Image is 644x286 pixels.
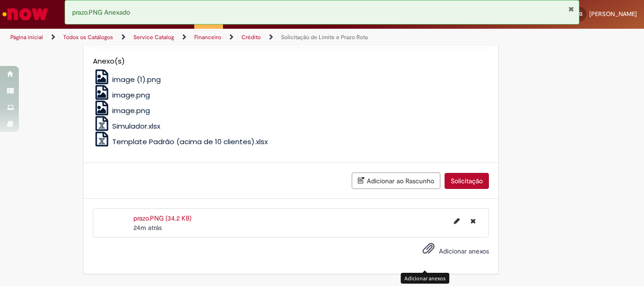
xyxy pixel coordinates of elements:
[448,213,465,229] button: Editar nome de arquivo prazo.PNG
[241,33,261,41] a: Crédito
[10,33,43,41] a: Página inicial
[93,57,489,65] h5: Anexo(s)
[568,5,574,13] button: Fechar Notificação
[93,106,150,115] a: image.png
[133,33,174,41] a: Service Catalog
[112,106,150,115] span: image.png
[439,247,489,255] span: Adicionar anexos
[133,214,191,222] a: prazo.PNG (34.2 KB)
[1,5,50,24] img: ServiceNow
[445,173,489,189] button: Solicitação
[194,33,221,41] a: Financeiro
[112,90,150,100] span: image.png
[589,10,637,18] span: [PERSON_NAME]
[420,240,437,261] button: Adicionar anexos
[63,33,113,41] a: Todos os Catálogos
[281,33,368,41] a: Solicitação de Limite e Prazo Rota
[112,74,161,84] span: image (1).png
[7,29,422,46] ul: Trilhas de página
[112,137,268,147] span: Template Padrão (acima de 10 clientes).xlsx
[72,8,130,16] span: prazo.PNG Anexado
[112,121,160,131] span: Simulador.xlsx
[93,74,161,84] a: image (1).png
[465,213,481,229] button: Excluir prazo.PNG
[133,223,162,232] time: 30/09/2025 08:51:50
[401,273,449,284] div: Adicionar anexos
[133,223,162,232] span: 24m atrás
[93,121,161,131] a: Simulador.xlsx
[93,90,150,100] a: image.png
[352,172,440,189] button: Adicionar ao Rascunho
[93,137,268,147] a: Template Padrão (acima de 10 clientes).xlsx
